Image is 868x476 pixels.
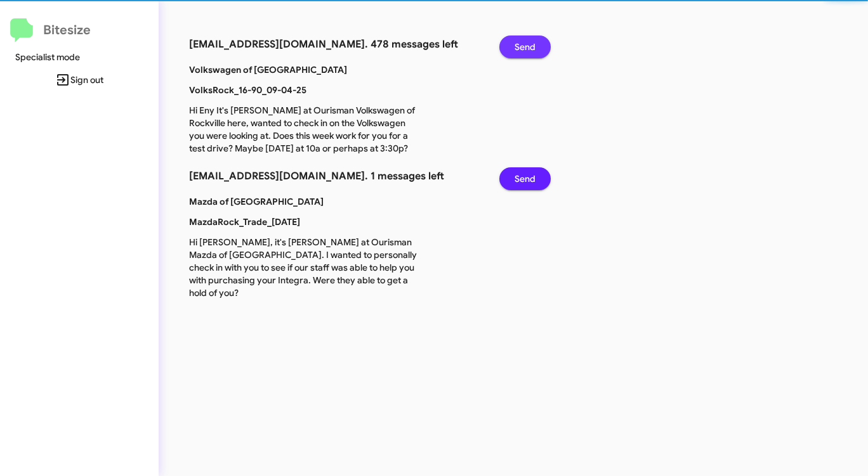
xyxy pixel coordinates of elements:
[189,196,324,207] b: Mazda of [GEOGRAPHIC_DATA]
[189,64,347,75] b: Volkswagen of [GEOGRAPHIC_DATA]
[189,84,306,96] b: VolksRock_16-90_09-04-25
[515,167,536,190] span: Send
[515,35,536,58] span: Send
[10,68,148,91] span: Sign out
[10,18,91,42] a: Bitesize
[189,35,480,53] h3: [EMAIL_ADDRESS][DOMAIN_NAME]. 478 messages left
[180,104,428,155] p: Hi Eny It's [PERSON_NAME] at Ourisman Volkswagen of Rockville here, wanted to check in on the Vol...
[180,236,428,299] p: Hi [PERSON_NAME], it's [PERSON_NAME] at Ourisman Mazda of [GEOGRAPHIC_DATA]. I wanted to personal...
[189,216,300,228] b: MazdaRock_Trade_[DATE]
[499,35,551,58] button: Send
[189,167,480,185] h3: [EMAIL_ADDRESS][DOMAIN_NAME]. 1 messages left
[499,167,551,190] button: Send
